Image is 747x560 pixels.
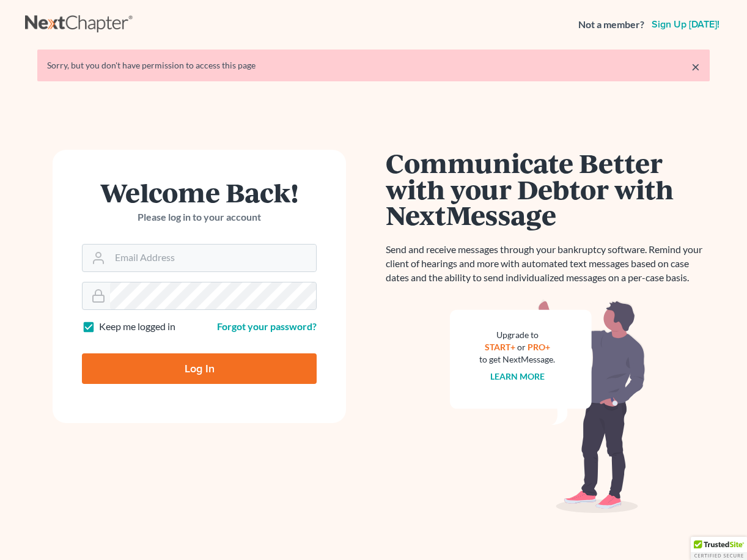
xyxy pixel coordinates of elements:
div: Upgrade to [479,329,555,341]
strong: Not a member? [578,18,644,32]
a: Sign up [DATE]! [649,20,722,29]
p: Send and receive messages through your bankruptcy software. Remind your client of hearings and mo... [386,243,710,285]
a: Forgot your password? [217,320,317,332]
img: nextmessage_bg-59042aed3d76b12b5cd301f8e5b87938c9018125f34e5fa2b7a6b67550977c72.svg [450,300,646,514]
div: TrustedSite Certified [691,537,747,560]
div: to get NextMessage. [479,353,555,366]
a: PRO+ [528,342,550,352]
div: Sorry, but you don't have permission to access this page [47,59,700,72]
p: Please log in to your account [82,210,317,224]
span: or [517,342,526,352]
h1: Communicate Better with your Debtor with NextMessage [386,150,710,228]
a: Learn more [490,371,545,381]
input: Email Address [110,245,316,271]
h1: Welcome Back! [82,179,317,205]
a: START+ [485,342,515,352]
label: Keep me logged in [99,320,175,334]
input: Log In [82,353,317,384]
a: × [691,59,700,74]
